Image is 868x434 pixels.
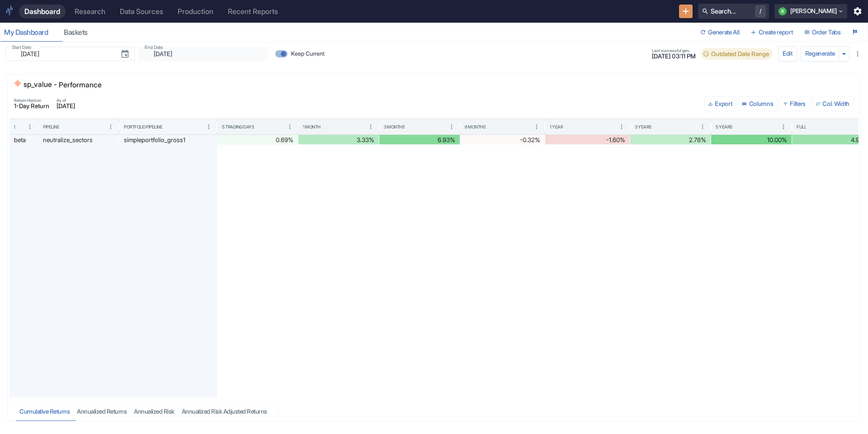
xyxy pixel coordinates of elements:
[801,46,840,62] button: Regenerate
[616,121,627,133] button: 1 Year column menu
[24,7,60,16] div: Dashboard
[849,25,862,40] button: Launch Tour
[12,44,32,51] label: Start Date
[43,135,114,144] div: neutralize_sectors
[172,5,219,19] a: Production
[652,53,696,60] span: [DATE] 03:11 PM
[716,135,787,144] div: 10.00%
[697,121,708,133] button: 3 Years column menu
[19,408,70,415] div: Cumulative Returns
[105,121,117,133] button: Pipeline column menu
[14,124,15,130] div: Signal
[228,7,278,16] div: Recent Reports
[148,48,256,59] input: yyyy-mm-dd
[733,123,741,131] button: Sort
[43,124,59,130] div: Pipeline
[117,46,134,63] button: Choose date, selected date is Dec 31, 2019
[120,7,163,16] div: Data Sources
[182,408,267,415] div: Annualized Risk Adjusted Returns
[738,96,778,112] button: Select columns
[807,123,815,131] button: Sort
[652,123,660,131] button: Sort
[284,121,296,133] button: 5 Trading Days column menu
[365,121,377,133] button: 1 Month column menu
[701,48,773,60] div: Dates changed since last generation. Please regenerate
[321,123,329,131] button: Sort
[16,402,271,421] div: tabs
[163,123,171,131] button: Sort
[69,5,111,19] a: Research
[24,121,36,133] button: Signal column menu
[303,124,321,130] div: 1 Month
[465,135,540,144] div: -0.32%
[60,123,68,131] button: Sort
[124,124,162,130] div: Portfolio Pipeline
[14,79,22,91] span: Signal Set
[716,124,732,130] div: 5 Years
[486,123,494,131] button: Sort
[563,123,571,131] button: Sort
[384,124,405,130] div: 3 Months
[384,135,455,144] div: 6.93%
[550,135,625,144] div: -1.60%
[778,46,797,62] button: config
[222,5,283,19] a: Recent Reports
[57,98,75,102] span: As of
[222,135,293,144] div: 0.69%
[19,5,66,19] a: Dashboard
[15,48,113,59] input: yyyy-mm-dd
[14,103,49,110] span: 1-Day Return
[203,121,215,133] button: Portfolio Pipeline column menu
[303,135,374,144] div: 3.33%
[679,5,693,19] button: New Resource
[812,96,854,112] button: Col. Width
[698,4,769,19] button: Search.../
[465,124,486,130] div: 6 Months
[255,123,263,131] button: Sort
[405,123,413,131] button: Sort
[114,5,169,19] a: Data Sources
[178,7,213,16] div: Production
[64,28,96,37] div: baskets
[75,7,105,16] div: Research
[291,50,325,58] span: Keep Current
[222,124,254,130] div: 5 Trading Days
[145,44,163,51] label: End Date
[14,135,33,144] div: beta
[446,121,458,133] button: 3 Months column menu
[57,103,75,110] span: [DATE]
[747,25,797,40] button: Create report
[134,408,175,415] div: Annualized Risk
[704,96,736,112] button: Export
[635,124,651,130] div: 3 Years
[635,135,706,144] div: 2.78%
[14,79,59,91] div: sp_value -
[801,25,845,40] button: Order Tabs
[14,98,49,102] span: Return Horizon
[77,408,127,415] div: Annualized Returns
[4,28,57,37] div: My Dashboard
[0,23,697,42] div: dashboard tabs
[797,124,806,130] div: Full
[778,121,789,133] button: 5 Years column menu
[652,48,696,52] span: Last successful gen.
[779,96,810,112] button: Show filters
[16,123,24,131] button: Sort
[778,7,787,15] div: b
[797,135,868,144] div: 4.97%
[708,50,773,57] span: Outdated Date Range
[774,4,847,19] button: b[PERSON_NAME]
[14,79,116,91] p: Performance
[550,124,563,130] div: 1 Year
[697,25,743,40] button: Generate All
[531,121,542,133] button: 6 Months column menu
[124,135,212,144] div: simpleportfolio_gross1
